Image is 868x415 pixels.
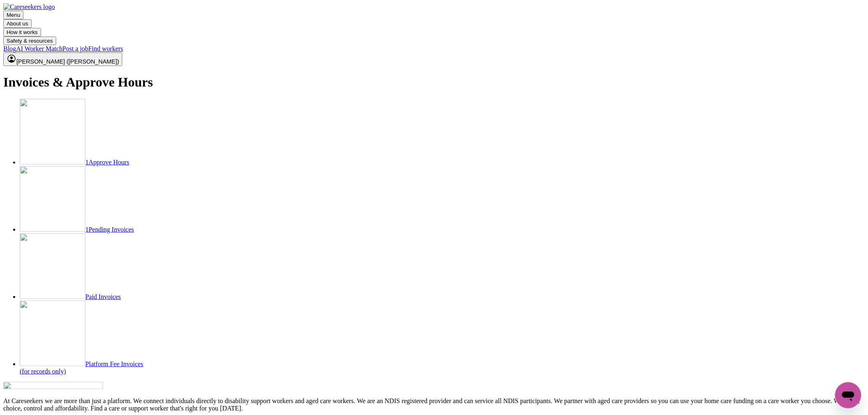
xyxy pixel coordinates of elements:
[3,397,865,412] p: At Careseekers we are more than just a platform. We connect individuals directly to disability su...
[16,58,119,65] span: [PERSON_NAME] ([PERSON_NAME])
[3,383,103,390] a: Careseekers home page
[3,36,56,45] button: Safety & resources
[835,382,861,408] iframe: Button to launch messaging window
[3,3,55,11] img: Careseekers logo
[20,293,121,300] a: Paid Invoices
[3,28,41,36] button: How it works
[88,45,123,52] a: Find workers
[89,159,129,166] span: Approve Hours
[62,45,88,52] a: Post a job
[20,360,143,375] a: Platform Fee Invoices(for records only)
[3,75,865,90] h1: Invoices & Approve Hours
[3,52,122,66] button: My Account
[3,45,16,52] a: Blog
[20,368,66,375] span: (for records only)
[3,11,23,19] button: Menu
[20,159,129,166] a: Approve Hours
[89,226,134,233] span: Pending Invoices
[85,293,121,300] span: Paid Invoices
[85,360,143,367] span: Platform Fee Invoices
[3,19,32,28] button: About us
[20,226,134,233] a: Pending Invoices
[85,226,89,233] span: 1
[85,159,89,166] span: 1
[16,45,62,52] a: AI Worker Match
